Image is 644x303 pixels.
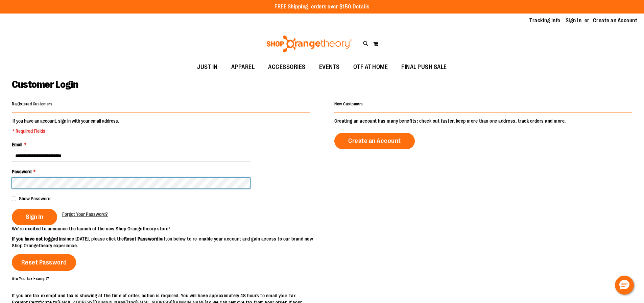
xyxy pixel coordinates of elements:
a: Sign In [566,17,582,24]
span: Create an Account [348,137,401,145]
span: ACCESSORIES [268,59,306,75]
span: Password [12,169,31,174]
a: JUST IN [190,59,224,75]
span: EVENTS [319,59,340,75]
p: We’re excited to announce the launch of the new Shop Orangetheory store! [12,225,322,232]
strong: Are You Tax Exempt? [12,276,49,281]
a: EVENTS [312,59,347,75]
button: Sign In [12,209,57,225]
span: Reset Password [21,259,67,266]
span: FINAL PUSH SALE [401,59,447,75]
p: Creating an account has many benefits: check out faster, keep more than one address, track orders... [334,118,632,124]
p: since [DATE], please click the button below to re-enable your account and gain access to our bran... [12,235,322,249]
a: Reset Password [12,254,76,271]
a: Tracking Info [529,17,560,24]
span: Forgot Your Password? [62,211,108,217]
strong: New Customers [334,102,363,106]
a: Forgot Your Password? [62,211,108,218]
a: Details [353,4,369,10]
span: OTF AT HOME [353,59,388,75]
span: Customer Login [12,79,78,90]
a: FINAL PUSH SALE [395,59,454,75]
button: Hello, have a question? Let’s chat. [615,276,634,295]
a: Create an Account [334,133,415,149]
p: FREE Shipping, orders over $150. [275,3,369,11]
span: Show Password [19,196,50,201]
strong: If you have not logged in [12,236,63,242]
a: OTF AT HOME [347,59,395,75]
img: Shop Orangetheory [265,35,353,52]
strong: Reset Password [124,236,159,242]
strong: Registered Customers [12,102,52,106]
legend: If you have an account, sign in with your email address. [12,118,120,134]
span: APPAREL [231,59,255,75]
a: Create an Account [593,17,638,24]
span: Email [12,142,22,147]
a: APPAREL [224,59,262,75]
span: * Required Fields [13,128,119,134]
span: JUST IN [197,59,218,75]
span: Sign In [26,213,43,221]
a: ACCESSORIES [261,59,312,75]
